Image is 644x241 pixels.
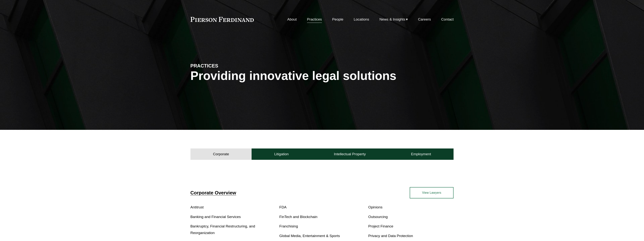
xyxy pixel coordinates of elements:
[441,16,454,23] a: Contact
[368,234,413,238] a: Privacy and Data Protection
[279,205,287,209] a: FDA
[418,16,431,23] a: Careers
[190,205,204,209] a: Antitrust
[279,215,318,219] a: FinTech and Blockchain
[190,190,236,195] a: Corporate Overview
[368,224,393,228] a: Project Finance
[287,16,297,23] a: About
[411,152,431,156] h4: Employment
[279,234,340,238] a: Global Media, Entertainment & Sports
[190,224,255,235] a: Bankruptcy, Financial Restructuring, and Reorganization
[334,152,366,156] h4: Intellectual Property
[410,187,454,198] a: View Lawyers
[379,16,405,23] span: News & Insights
[190,63,256,69] h4: PRACTICES
[190,69,454,83] h1: Providing innovative legal solutions
[354,16,369,23] a: Locations
[379,16,408,23] a: folder dropdown
[213,152,229,156] h4: Corporate
[332,16,343,23] a: People
[279,224,298,228] a: Franchising
[307,16,322,23] a: Practices
[274,152,289,156] h4: Litigation
[368,205,382,209] a: Opinions
[190,215,241,219] a: Banking and Financial Services
[368,215,388,219] a: Outsourcing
